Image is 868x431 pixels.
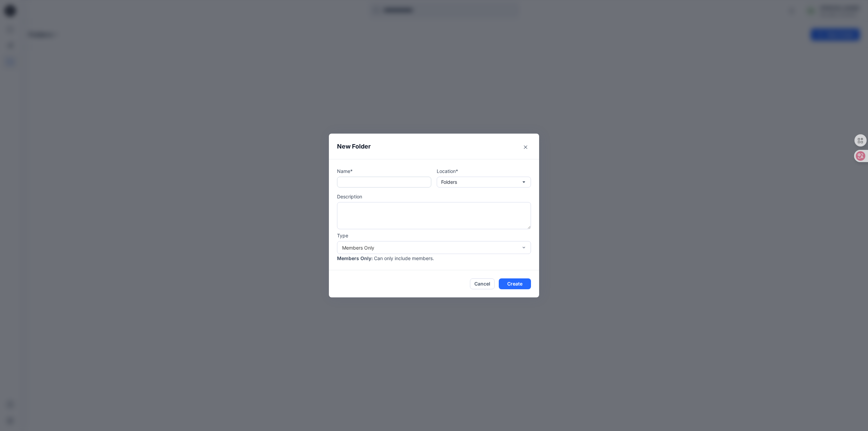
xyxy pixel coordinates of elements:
button: Create [499,278,531,289]
button: Close [520,142,531,153]
p: Description [337,193,531,200]
p: Name* [337,168,431,175]
p: Folders [441,178,457,186]
button: Cancel [470,278,495,289]
button: Folders [437,177,531,188]
header: New Folder [329,134,539,159]
div: Members Only [342,244,518,251]
p: Type [337,232,531,239]
p: Can only include members. [374,255,434,262]
p: Location* [437,168,531,175]
p: Members Only : [337,255,373,262]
